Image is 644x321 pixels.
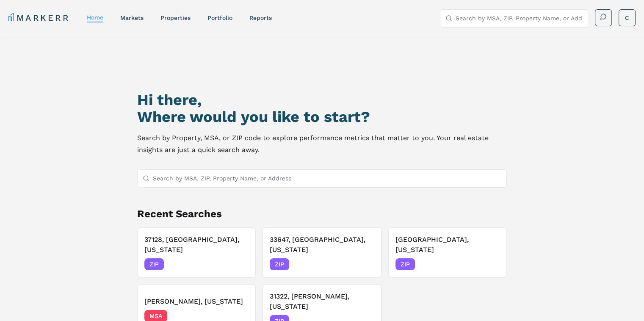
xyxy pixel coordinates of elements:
[395,235,500,255] h3: [GEOGRAPHIC_DATA], [US_STATE]
[137,207,507,221] h2: Recent Searches
[229,260,249,268] span: [DATE]
[270,258,289,270] span: ZIP
[207,14,232,21] a: Portfolio
[153,170,501,187] input: Search by MSA, ZIP, Property Name, or Address
[137,132,507,156] p: Search by Property, MSA, or ZIP code to explore performance metrics that matter to you. Your real...
[395,258,415,270] span: ZIP
[270,235,374,255] h3: 33647, [GEOGRAPHIC_DATA], [US_STATE]
[355,260,374,268] span: [DATE]
[456,10,583,27] input: Search by MSA, ZIP, Property Name, or Address
[270,291,374,312] h3: 31322, [PERSON_NAME], [US_STATE]
[137,91,507,108] h1: Hi there,
[144,235,249,255] h3: 37128, [GEOGRAPHIC_DATA], [US_STATE]
[87,14,103,21] a: home
[137,227,256,277] button: Remove 37128, Murfreesboro, Tennessee37128, [GEOGRAPHIC_DATA], [US_STATE]ZIP[DATE]
[8,12,70,24] a: MARKERR
[144,296,249,307] h3: [PERSON_NAME], [US_STATE]
[263,227,381,277] button: Remove 33647, Tampa, Florida33647, [GEOGRAPHIC_DATA], [US_STATE]ZIP[DATE]
[388,227,507,277] button: Remove 29910, Bluffton, South Carolina[GEOGRAPHIC_DATA], [US_STATE]ZIP[DATE]
[120,14,144,21] a: markets
[137,108,507,125] h2: Where would you like to start?
[619,9,636,26] button: C
[249,14,272,21] a: reports
[625,14,629,22] span: C
[229,312,249,320] span: [DATE]
[160,14,191,21] a: properties
[144,258,164,270] span: ZIP
[481,260,500,268] span: [DATE]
